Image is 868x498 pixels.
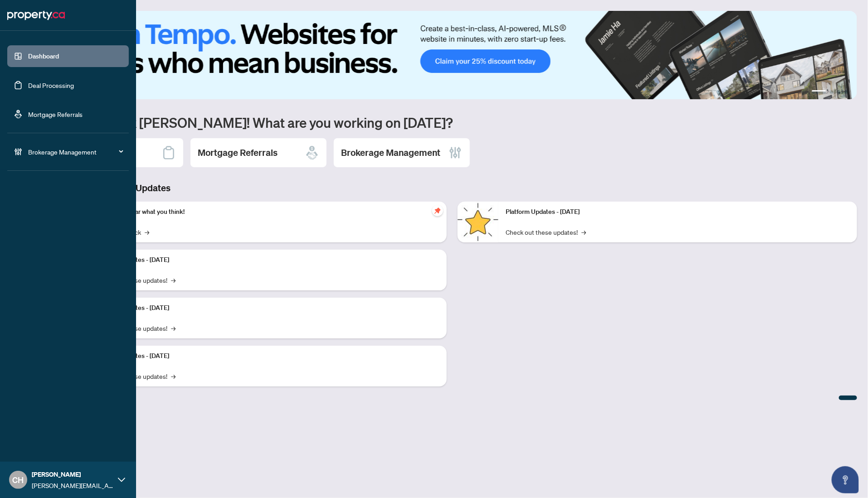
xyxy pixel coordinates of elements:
[837,90,841,94] button: 3
[458,202,498,242] img: Platform Updates - June 23, 2025
[341,146,440,159] h2: Brokerage Management
[32,480,113,490] span: [PERSON_NAME][EMAIL_ADDRESS][DOMAIN_NAME]
[7,8,65,23] img: logo
[28,147,122,157] span: Brokerage Management
[145,227,149,237] span: →
[581,227,586,237] span: →
[13,474,24,486] span: CH
[432,205,443,216] span: pushpin
[506,227,586,237] a: Check out these updates!→
[95,255,439,265] p: Platform Updates - [DATE]
[171,275,176,285] span: →
[506,207,850,217] p: Platform Updates - [DATE]
[32,469,113,479] span: [PERSON_NAME]
[95,303,439,313] p: Platform Updates - [DATE]
[171,323,176,333] span: →
[171,371,176,381] span: →
[28,81,74,89] a: Deal Processing
[95,207,439,217] p: We want to hear what you think!
[47,114,857,131] h1: Welcome back [PERSON_NAME]! What are you working on [DATE]?
[47,11,858,99] img: Slide 0
[812,90,826,94] button: 1
[28,110,83,118] a: Mortgage Referrals
[95,351,439,361] p: Platform Updates - [DATE]
[198,146,278,159] h2: Mortgage Referrals
[830,90,834,94] button: 2
[844,90,848,94] button: 4
[47,182,857,194] h3: Brokerage & Industry Updates
[28,52,59,60] a: Dashboard
[832,466,859,493] button: Open asap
